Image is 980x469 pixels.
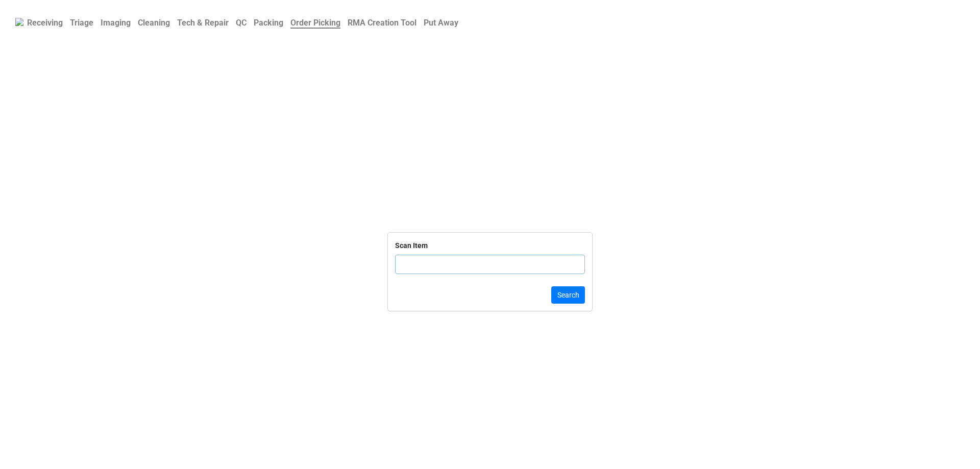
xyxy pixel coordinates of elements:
a: Cleaning [134,13,174,33]
b: Order Picking [290,18,340,29]
b: QC [236,18,247,28]
b: RMA Creation Tool [348,18,416,28]
b: Put Away [424,18,458,28]
button: Search [551,286,585,304]
a: Order Picking [287,13,344,33]
b: Receiving [27,18,63,28]
a: RMA Creation Tool [344,13,420,33]
a: QC [232,13,250,33]
b: Tech & Repair [177,18,229,28]
b: Imaging [101,18,131,28]
b: Packing [254,18,283,28]
a: Triage [66,13,97,33]
b: Triage [70,18,93,28]
b: Cleaning [138,18,170,28]
a: Packing [250,13,287,33]
a: Receiving [23,13,66,33]
img: RexiLogo.png [15,18,23,26]
a: Tech & Repair [174,13,232,33]
div: Scan Item [395,240,428,251]
a: Imaging [97,13,134,33]
a: Put Away [420,13,462,33]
